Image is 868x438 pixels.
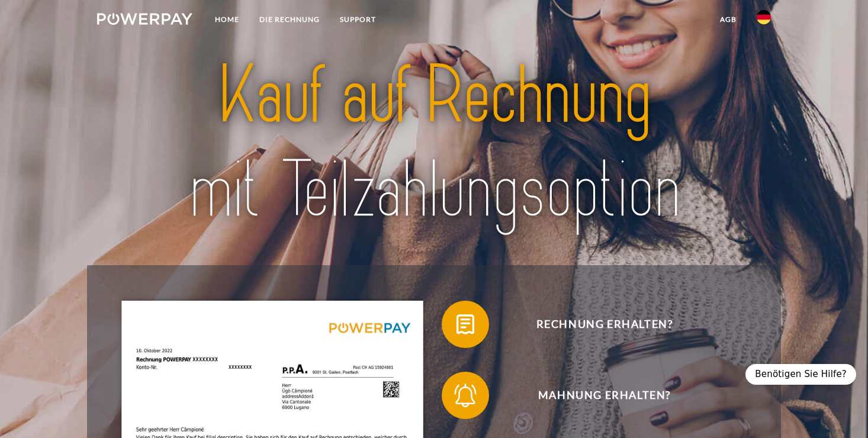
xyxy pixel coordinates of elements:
img: qb_bill.svg [451,310,480,339]
a: agb [710,9,747,30]
img: qb_bell.svg [451,381,480,410]
a: Home [205,9,249,30]
a: DIE RECHNUNG [249,9,330,30]
img: title-powerpay_de.svg [130,44,738,242]
button: Rechnung erhalten? [442,301,750,348]
div: Benötigen Sie Hilfe? [745,364,856,385]
img: de [757,10,771,24]
iframe: Schaltfläche zum Öffnen des Messaging-Fensters [821,391,859,429]
img: logo-powerpay-white.svg [97,13,192,25]
button: Mahnung erhalten? [442,372,750,419]
span: Rechnung erhalten? [459,301,750,348]
a: SUPPORT [330,9,386,30]
span: Mahnung erhalten? [459,372,750,419]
